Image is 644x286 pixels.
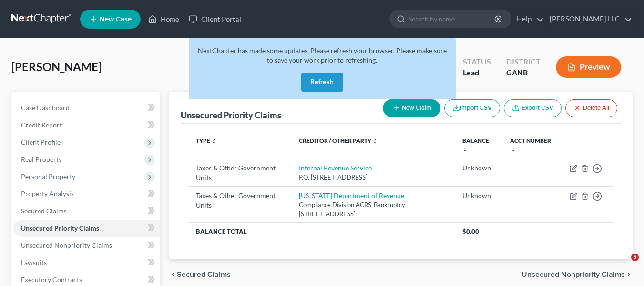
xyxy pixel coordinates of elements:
[181,109,281,121] div: Unsecured Priority Claims
[521,271,633,278] button: Unsecured Nonpriority Claims chevron_right
[409,10,496,28] input: Search by name...
[184,11,246,28] a: Client Portal
[545,11,632,28] a: [PERSON_NAME] LLC
[463,56,491,67] div: Status
[100,16,132,23] span: New Case
[299,173,447,182] div: P.O. [STREET_ADDRESS]
[556,56,621,78] button: Preview
[506,67,541,78] div: GANB
[21,190,74,198] span: Property Analysis
[169,271,231,278] button: chevron_left Secured Claims
[372,138,378,144] i: unfold_more
[21,258,47,266] span: Lawsuits
[444,99,500,117] button: Import CSV
[21,172,75,180] span: Personal Property
[299,191,404,200] a: [US_STATE] Department of Revenue
[612,254,634,276] iframe: Intercom live chat
[198,46,447,64] span: NextChapter has made some updates. Please refresh your browser. Please make sure to save your wor...
[462,163,495,173] div: Unknown
[21,155,62,163] span: Real Property
[13,117,160,134] a: Credit Report
[188,222,455,240] th: Balance Total
[211,138,217,144] i: unfold_more
[299,201,447,218] div: Compliance Division ACRS-Bankruptcy [STREET_ADDRESS]
[301,73,343,92] button: Refresh
[521,271,625,278] span: Unsecured Nonpriority Claims
[462,147,468,152] i: unfold_more
[177,271,231,278] span: Secured Claims
[462,191,495,201] div: Unknown
[13,254,160,271] a: Lawsuits
[21,138,61,146] span: Client Profile
[299,164,372,172] a: Internal Revenue Service
[169,271,177,278] i: chevron_left
[196,137,217,144] a: Type unfold_more
[512,11,544,28] a: Help
[463,67,491,78] div: Lead
[21,104,70,112] span: Case Dashboard
[13,237,160,254] a: Unsecured Nonpriority Claims
[299,137,378,144] a: Creditor / Other Party unfold_more
[462,228,479,235] span: $0.00
[13,220,160,237] a: Unsecured Priority Claims
[510,147,516,152] i: unfold_more
[196,163,284,182] div: Taxes & Other Government Units
[631,254,639,261] span: 5
[13,99,160,117] a: Case Dashboard
[11,60,102,74] span: [PERSON_NAME]
[21,275,82,284] span: Executory Contracts
[506,56,541,67] div: District
[383,99,440,117] button: New Claim
[143,11,184,28] a: Home
[565,99,617,117] button: Delete All
[196,191,284,210] div: Taxes & Other Government Units
[504,99,562,117] a: Export CSV
[510,137,551,152] a: Acct Number unfold_more
[21,207,67,215] span: Secured Claims
[21,224,99,232] span: Unsecured Priority Claims
[21,241,112,249] span: Unsecured Nonpriority Claims
[462,137,489,152] a: Balance unfold_more
[13,185,160,202] a: Property Analysis
[13,202,160,220] a: Secured Claims
[21,121,62,129] span: Credit Report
